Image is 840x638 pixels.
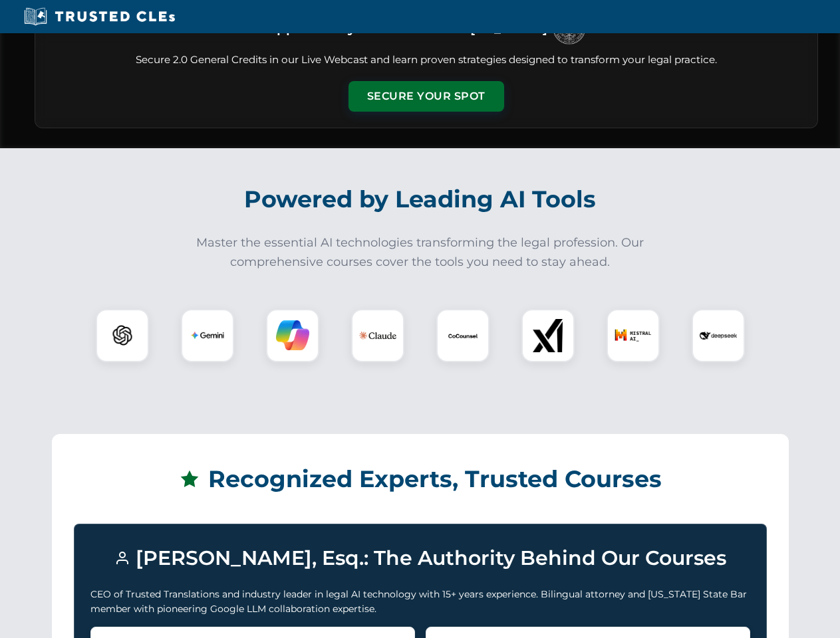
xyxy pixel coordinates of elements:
[351,309,404,362] div: Claude
[349,81,504,112] button: Secure Your Spot
[20,7,179,27] img: Trusted CLEs
[181,309,234,362] div: Gemini
[90,587,750,617] p: CEO of Trusted Translations and industry leader in legal AI technology with 15+ years experience....
[700,317,737,354] img: DeepSeek Logo
[692,309,745,362] div: DeepSeek
[266,309,319,362] div: Copilot
[276,319,309,352] img: Copilot Logo
[74,456,767,502] h2: Recognized Experts, Trusted Courses
[191,319,224,352] img: Gemini Logo
[52,176,789,223] h2: Powered by Leading AI Tools
[90,540,750,576] h3: [PERSON_NAME], Esq.: The Authority Behind Our Courses
[188,233,653,272] p: Master the essential AI technologies transforming the legal profession. Our comprehensive courses...
[615,317,652,354] img: Mistral AI Logo
[436,309,490,362] div: CoCounsel
[103,316,142,355] img: ChatGPT Logo
[96,309,149,362] div: ChatGPT
[531,319,565,352] img: xAI Logo
[607,309,660,362] div: Mistral AI
[51,53,801,68] p: Secure 2.0 General Credits in our Live Webcast and learn proven strategies designed to transform ...
[446,319,480,352] img: CoCounsel Logo
[359,317,396,354] img: Claude Logo
[521,309,575,362] div: xAI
